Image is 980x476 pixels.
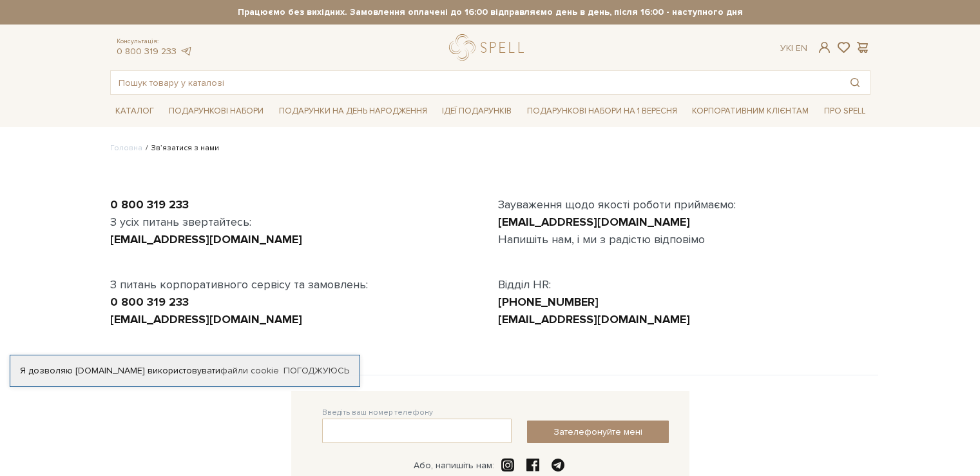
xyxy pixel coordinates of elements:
[322,407,433,419] label: Введіть ваш номер телефону
[110,6,870,18] strong: Працюємо без вихідних. Замовлення оплачені до 16:00 відправляємо день в день, після 16:00 - насту...
[274,101,432,121] a: Подарунки на День народження
[687,100,814,122] a: Корпоративним клієнтам
[283,365,349,377] a: Погоджуюсь
[164,101,269,121] a: Подарункові набори
[498,312,690,326] a: [EMAIL_ADDRESS][DOMAIN_NAME]
[110,312,302,326] a: [EMAIL_ADDRESS][DOMAIN_NAME]
[780,43,807,54] div: Ук
[522,100,682,122] a: Подарункові набори на 1 Вересня
[796,43,807,54] a: En
[220,365,279,376] a: файли cookie
[819,101,870,121] a: Про Spell
[180,46,193,57] a: telegram
[110,101,159,121] a: Каталог
[437,101,517,121] a: Ідеї подарунків
[791,43,793,54] span: |
[111,71,840,94] input: Пошук товару у каталозі
[10,365,360,377] div: Я дозволяю [DOMAIN_NAME] використовувати
[498,215,690,229] a: [EMAIL_ADDRESS][DOMAIN_NAME]
[498,295,599,309] a: [PHONE_NUMBER]
[490,196,878,328] div: Зауваження щодо якості роботи приймаємо: Напишіть нам, і ми з радістю відповімо Відділ HR:
[102,196,490,328] div: З усіх питань звертайтесь: З питань корпоративного сервісу та замовлень:
[840,71,870,94] button: Пошук товару у каталозі
[110,143,142,153] a: Головна
[414,460,494,471] div: Або, напишіть нам:
[527,421,669,443] button: Зателефонуйте мені
[142,143,219,154] li: Зв’язатися з нами
[110,232,302,246] a: [EMAIL_ADDRESS][DOMAIN_NAME]
[449,34,530,61] a: logo
[110,295,189,309] a: 0 800 319 233
[117,37,193,46] span: Консультація:
[110,197,189,212] a: 0 800 319 233
[117,46,177,57] a: 0 800 319 233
